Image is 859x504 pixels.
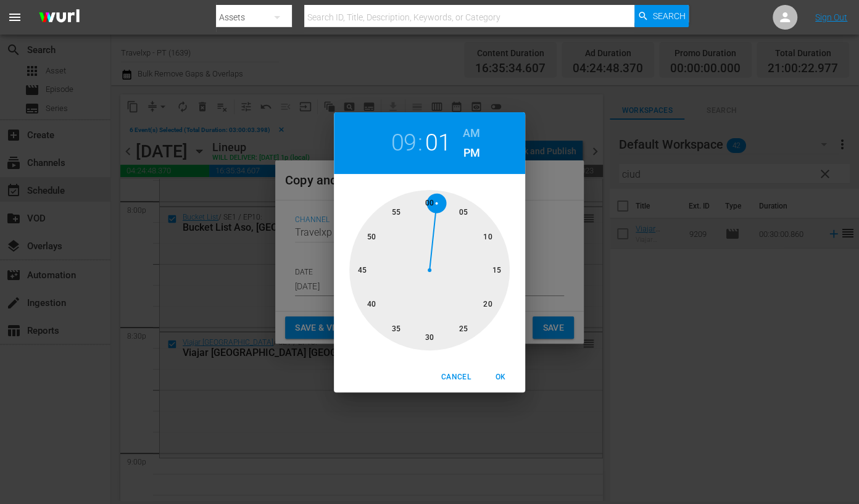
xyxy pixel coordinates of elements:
[815,12,847,22] a: Sign Out
[30,3,89,32] img: ans4CAIJ8jUAAAAAAAAAAAAAAAAAAAAAAAAgQb4GAAAAAAAAAAAAAAAAAAAAAAAAJMjXAAAAAAAAAAAAAAAAAAAAAAAAgAT5G...
[463,123,480,143] button: AM
[481,367,520,387] button: OK
[441,371,471,384] span: Cancel
[418,129,423,157] h2: :
[425,129,450,157] button: 01
[486,371,515,384] span: OK
[436,367,476,387] button: Cancel
[391,129,417,157] button: 09
[7,10,22,25] span: menu
[652,5,685,27] span: Search
[463,143,480,163] button: PM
